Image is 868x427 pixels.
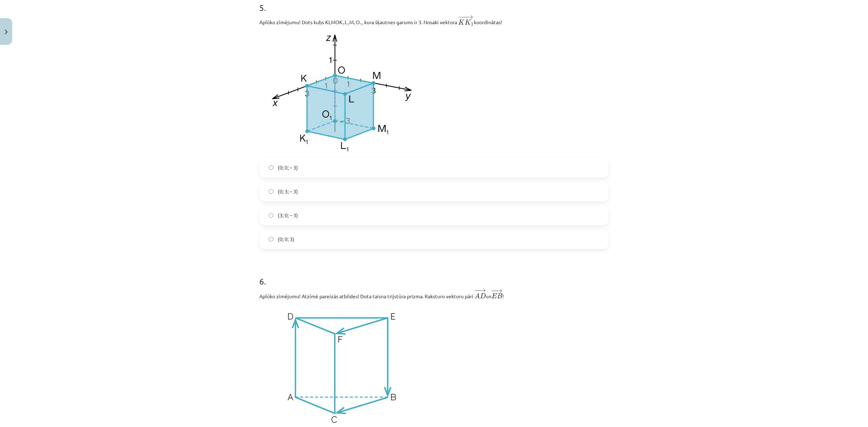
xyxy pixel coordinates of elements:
span: E [492,293,497,298]
input: (0; 3; – 3) [269,189,273,194]
span: − [491,289,496,293]
span: − [474,289,479,293]
sub: 1 [354,21,356,27]
span: K [458,20,465,25]
img: icon-close-lesson-0947bae3869378f0d4975bcd49f059093ad1ed9edebbc8119c70593378902aed.svg [5,30,8,34]
h1: 6 . [259,264,609,286]
span: B [497,293,502,298]
span: (3; 0; – 3) [278,212,298,219]
span: (0; 0; – 3) [278,164,298,171]
p: Aplūko zīmējumu! Dots kubs KLMOK L M O , kura šķautnes garums ir 3. Nosaki vektora ﻿ koordinātas! [259,14,609,26]
sub: 1 [347,21,349,27]
span: − [458,15,463,19]
p: Aplūko zīmējumu! Atzīmē pareizās atbildes! Dota taisna trijstūra prizma. Raksturo vektoru pāri ﻿ ... [259,288,609,300]
span: (0; 3; – 3) [278,188,298,195]
span: → [479,289,486,293]
span: D [480,293,486,298]
span: → [495,289,503,293]
span: → [466,15,473,19]
sub: 1 [360,21,362,27]
span: A [475,293,480,298]
span: − [476,289,477,293]
input: (0; 0; 3) [269,237,273,242]
sub: 1 [342,21,345,27]
span: −− [461,15,466,19]
span: 1 [471,22,473,26]
input: (3; 0; – 3) [269,213,273,218]
span: − [493,289,494,293]
span: K [465,20,471,25]
span: (0; 0; 3) [278,235,294,243]
input: (0; 0; – 3) [269,165,273,170]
